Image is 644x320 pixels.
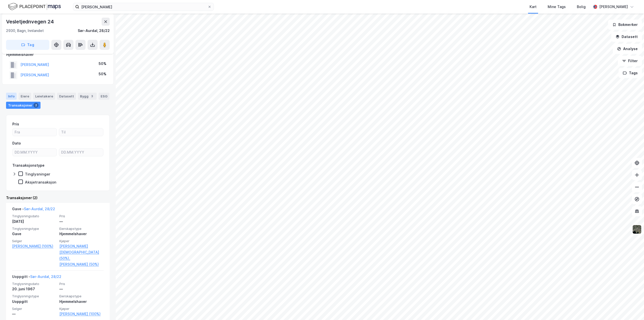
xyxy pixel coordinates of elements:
span: Tinglysningstype [12,294,56,298]
span: Selger [12,239,56,243]
div: Mine Tags [548,4,566,10]
div: Eiere [19,93,31,100]
div: Transaksjoner (2) [6,195,110,201]
div: 2930, Bagn, Innlandet [6,28,44,34]
a: Sør-Aurdal, 28/22 [30,274,61,279]
span: Kjøper [59,239,104,243]
div: [PERSON_NAME] [599,4,628,10]
button: Filter [618,56,642,66]
img: logo.f888ab2527a4732fd821a326f86c7f29.svg [8,2,61,11]
div: Bygg [78,93,97,100]
input: Søk på adresse, matrikkel, gårdeiere, leietakere eller personer [79,3,208,11]
div: Hjemmelshaver [6,52,109,58]
span: Pris [59,282,104,286]
span: Eierskapstype [59,294,104,298]
div: 3 [90,94,95,99]
div: Uoppgitt [12,299,56,305]
div: Aksjetransaksjon [25,180,56,185]
button: Tags [619,68,642,78]
div: 50% [99,71,106,77]
span: Tinglysningstype [12,227,56,231]
div: Kart [530,4,537,10]
button: Tag [6,40,49,50]
input: DD.MM.YYYY [59,149,103,156]
a: [PERSON_NAME] (100%) [12,243,56,249]
span: Tinglysningsdato [12,282,56,286]
div: 20. juni 1967 [12,286,56,292]
input: Til [59,128,103,136]
button: Bokmerker [608,20,642,30]
span: Tinglysningsdato [12,214,56,218]
span: Pris [59,214,104,218]
button: Analyse [613,44,642,54]
div: 2 [33,103,38,108]
div: Transaksjonstype [12,162,45,168]
div: Gave [12,231,56,237]
a: [PERSON_NAME] (50%) [59,261,104,267]
div: Transaksjoner [6,102,41,109]
span: Eierskapstype [59,227,104,231]
button: Datasett [611,32,642,42]
div: ESG [99,93,109,100]
div: — [12,311,56,317]
span: Kjøper [59,307,104,311]
div: Bolig [577,4,586,10]
div: Dato [12,140,21,146]
div: Hjemmelshaver [59,231,104,237]
input: Fra [13,128,57,136]
div: Pris [12,121,19,127]
iframe: Chat Widget [619,296,644,320]
a: [PERSON_NAME][DEMOGRAPHIC_DATA] (50%), [59,243,104,261]
a: Sør-Aurdal, 28/22 [24,207,55,211]
div: — [59,286,104,292]
div: Vesletjednvegen 24 [6,18,55,26]
div: Leietakere [33,93,55,100]
input: DD.MM.YYYY [13,149,57,156]
div: — [59,219,104,225]
div: 50% [99,61,106,67]
div: Datasett [57,93,76,100]
img: 9k= [632,225,642,234]
a: [PERSON_NAME] (100%) [59,311,104,317]
div: Info [6,93,17,100]
div: Tinglysninger [25,172,50,176]
div: Gave - [12,206,55,214]
span: Selger [12,307,56,311]
div: Uoppgitt - [12,274,61,282]
div: [DATE] [12,219,56,225]
div: Hjemmelshaver [59,299,104,305]
div: Sør-Aurdal, 28/22 [78,28,110,34]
